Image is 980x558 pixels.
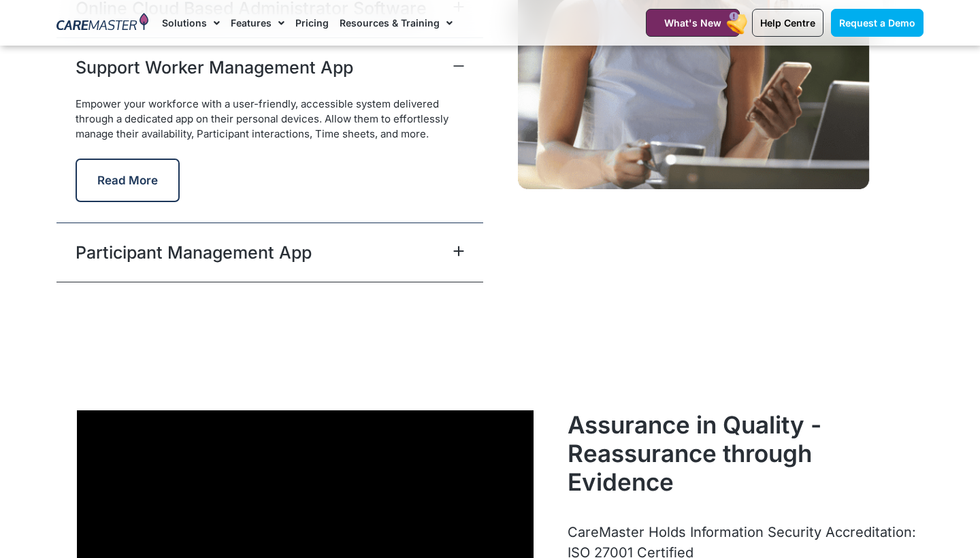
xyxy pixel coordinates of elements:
[56,97,483,223] div: Support Worker Management App
[839,17,915,29] span: Request a Demo
[568,410,924,496] h2: Assurance in Quality - Reassurance through Evidence
[760,17,815,29] span: Help Centre
[831,9,924,37] a: Request a Demo
[664,17,721,29] span: What's New
[56,13,148,33] img: CareMaster Logo
[56,37,483,97] div: Support Worker Management App
[76,174,180,187] a: Read More
[76,97,448,140] span: Empower your workforce with a user-friendly, accessible system delivered through a dedicated app ...
[56,223,483,282] div: Participant Management App
[752,9,823,37] a: Help Centre
[76,240,312,265] a: Participant Management App
[76,159,180,202] button: Read More
[76,55,353,80] a: Support Worker Management App
[646,9,740,37] a: What's New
